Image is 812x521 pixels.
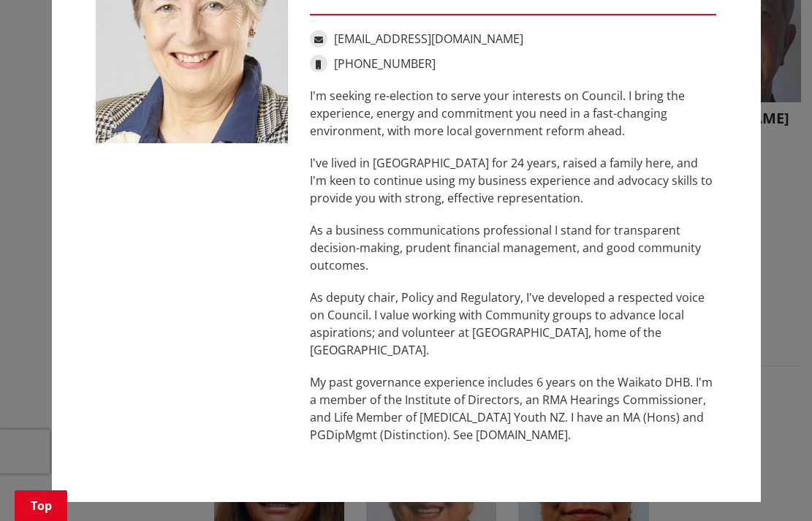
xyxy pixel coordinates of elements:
[334,56,436,72] a: [PHONE_NUMBER]
[15,490,67,521] a: Top
[310,289,717,359] p: As deputy chair, Policy and Regulatory, I've developed a respected voice on Council. I value work...
[310,154,717,207] p: I've lived in [GEOGRAPHIC_DATA] for 24 years, raised a family here, and I'm keen to continue usin...
[334,31,523,47] a: [EMAIL_ADDRESS][DOMAIN_NAME]
[310,221,717,274] p: As a business communications professional I stand for transparent decision-making, prudent financ...
[745,460,797,512] iframe: Messenger Launcher
[310,87,717,140] p: I'm seeking re-election to serve your interests on Council. I bring the experience, energy and co...
[310,373,717,444] p: My past governance experience includes 6 years on the Waikato DHB. I'm a member of the Institute ...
